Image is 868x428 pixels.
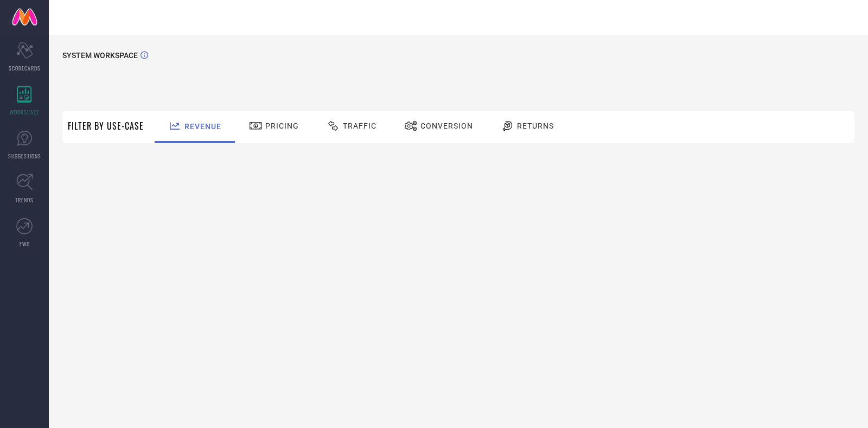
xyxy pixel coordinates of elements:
span: Revenue [184,122,221,131]
span: Traffic [343,122,376,130]
span: FWD [20,240,30,248]
span: WORKSPACE [10,108,40,116]
span: TRENDS [15,196,34,204]
span: Pricing [265,122,299,130]
span: SYSTEM WORKSPACE [62,51,138,60]
span: Returns [517,122,554,130]
span: SCORECARDS [9,64,41,72]
span: Conversion [420,122,473,130]
span: SUGGESTIONS [8,152,41,160]
span: Filter By Use-Case [68,119,144,132]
